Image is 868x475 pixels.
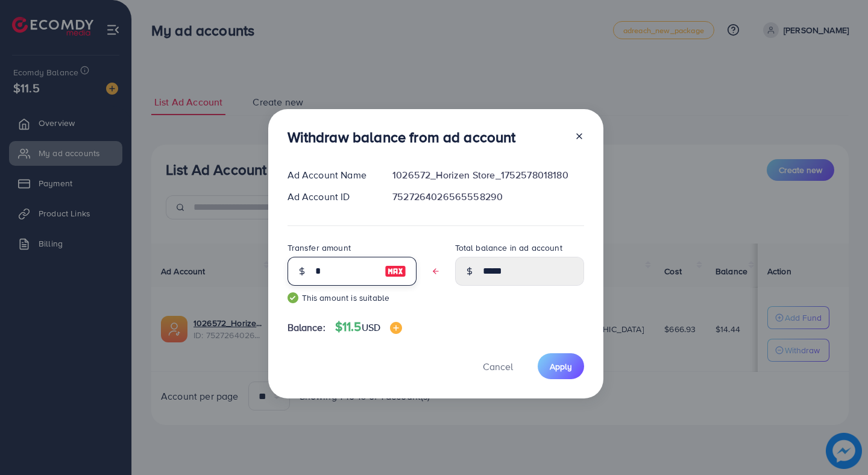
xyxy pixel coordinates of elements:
button: Apply [538,353,584,379]
span: Apply [550,360,572,373]
img: image [390,322,402,334]
span: Cancel [483,360,513,373]
label: Transfer amount [288,242,351,254]
img: image [385,264,406,278]
label: Total balance in ad account [455,242,562,254]
button: Cancel [468,353,528,379]
div: Ad Account ID [278,190,383,204]
div: 7527264026565558290 [383,190,593,204]
img: guide [288,292,298,303]
h4: $11.5 [335,319,402,335]
small: This amount is suitable [288,292,417,304]
div: 1026572_Horizen Store_1752578018180 [383,168,593,182]
span: Balance: [288,321,325,335]
span: USD [362,321,380,334]
h3: Withdraw balance from ad account [288,128,516,146]
div: Ad Account Name [278,168,383,182]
